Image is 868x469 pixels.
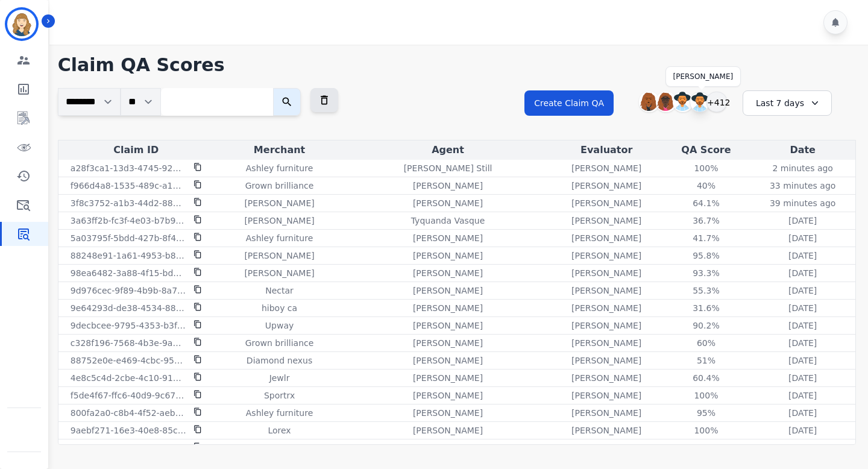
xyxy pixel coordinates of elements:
[772,162,833,174] p: 2 minutes ago
[413,302,483,314] p: [PERSON_NAME]
[788,285,817,297] p: [DATE]
[413,407,483,419] p: [PERSON_NAME]
[244,215,314,227] p: [PERSON_NAME]
[71,319,186,332] p: 9decbcee-9795-4353-b3f2-2b80070ba49b
[246,232,313,244] p: Ashley furniture
[404,162,492,174] p: [PERSON_NAME] Still
[788,215,817,227] p: [DATE]
[571,407,641,419] p: [PERSON_NAME]
[788,424,817,436] p: [DATE]
[413,197,483,209] p: [PERSON_NAME]
[246,407,313,419] p: Ashley furniture
[679,354,733,367] div: 51%
[413,372,483,384] p: [PERSON_NAME]
[71,232,186,244] p: 5a03795f-5bdd-427b-8f46-1e36aa4bc8c3
[752,143,853,157] div: Date
[413,337,483,349] p: [PERSON_NAME]
[571,232,641,244] p: [PERSON_NAME]
[247,354,312,367] p: Diamond nexus
[71,354,186,367] p: 88752e0e-e469-4cbc-950d-61751e3ec3ef
[71,442,186,454] p: 53014990-f3a7-468b-9640-18f6aeec162e
[413,319,483,332] p: [PERSON_NAME]
[245,180,314,192] p: Grown brilliance
[413,250,483,262] p: [PERSON_NAME]
[71,337,186,349] p: c328f196-7568-4b3e-9a08-0aabbd3efcfb
[264,389,295,401] p: Sportrx
[269,372,290,384] p: Jewlr
[71,285,186,297] p: 9d976cec-9f89-4b9b-8a78-0f68b7ee65eb
[268,424,291,436] p: Lorex
[571,424,641,436] p: [PERSON_NAME]
[242,442,317,454] p: Staghead designs
[571,372,641,384] p: [PERSON_NAME]
[665,143,748,157] div: QA Score
[679,302,733,314] div: 31.6%
[770,197,835,209] p: 39 minutes ago
[244,197,314,209] p: [PERSON_NAME]
[71,267,186,279] p: 98ea6482-3a88-4f15-bd9c-3a8f40fb3c4e
[413,424,483,436] p: [PERSON_NAME]
[679,215,733,227] div: 36.7%
[571,302,641,314] p: [PERSON_NAME]
[244,250,314,262] p: [PERSON_NAME]
[7,10,36,39] img: Bordered avatar
[679,389,733,401] div: 100%
[571,319,641,332] p: [PERSON_NAME]
[679,267,733,279] div: 93.3%
[571,162,641,174] p: [PERSON_NAME]
[679,442,733,454] div: 100%
[679,162,733,174] div: 100%
[413,180,483,192] p: [PERSON_NAME]
[770,180,835,192] p: 33 minutes ago
[571,442,641,454] p: [PERSON_NAME]
[706,92,727,112] div: +412
[245,337,314,349] p: Grown brilliance
[71,215,186,227] p: 3a63ff2b-fc3f-4e03-b7b9-58908c2ac603
[58,54,856,76] h1: Claim QA Scores
[788,267,817,279] p: [DATE]
[71,372,186,384] p: 4e8c5c4d-2cbe-4c10-916e-4bf8d9885d3d
[679,319,733,332] div: 90.2%
[679,424,733,436] div: 100%
[571,389,641,401] p: [PERSON_NAME]
[788,389,817,401] p: [DATE]
[571,337,641,349] p: [PERSON_NAME]
[71,197,186,209] p: 3f8c3752-a1b3-44d2-88bb-057b41426836
[788,442,817,454] p: [DATE]
[71,424,186,436] p: 9aebf271-16e3-40e8-85c4-8bc2b5e203e7
[71,407,186,419] p: 800fa2a0-c8b4-4f52-aebd-9b264c6a58de
[788,302,817,314] p: [DATE]
[788,337,817,349] p: [DATE]
[679,232,733,244] div: 41.7%
[679,285,733,297] div: 55.3%
[679,197,733,209] div: 64.1%
[679,180,733,192] div: 40%
[571,354,641,367] p: [PERSON_NAME]
[413,232,483,244] p: [PERSON_NAME]
[411,215,485,227] p: Tyquanda Vasque
[246,162,313,174] p: Ashley furniture
[413,442,483,454] p: [PERSON_NAME]
[71,389,186,401] p: f5de4f67-ffc6-40d9-9c67-1f91cae812c2
[788,354,817,367] p: [DATE]
[413,354,483,367] p: [PERSON_NAME]
[71,162,186,174] p: a28f3ca1-13d3-4745-9204-b56e2f01648e
[571,250,641,262] p: [PERSON_NAME]
[265,319,294,332] p: Upway
[571,180,641,192] p: [PERSON_NAME]
[679,250,733,262] div: 95.8%
[679,337,733,349] div: 60%
[571,267,641,279] p: [PERSON_NAME]
[71,180,186,192] p: f966d4a8-1535-489c-a126-23f0a9bf49c8
[413,267,483,279] p: [PERSON_NAME]
[71,250,186,262] p: 88248e91-1a61-4953-b889-8feca6e84993
[571,215,641,227] p: [PERSON_NAME]
[743,90,832,116] div: Last 7 days
[71,302,186,314] p: 9e64293d-de38-4534-8885-43c000b13163
[788,232,817,244] p: [DATE]
[788,250,817,262] p: [DATE]
[788,319,817,332] p: [DATE]
[61,143,212,157] div: Claim ID
[244,267,314,279] p: [PERSON_NAME]
[788,372,817,384] p: [DATE]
